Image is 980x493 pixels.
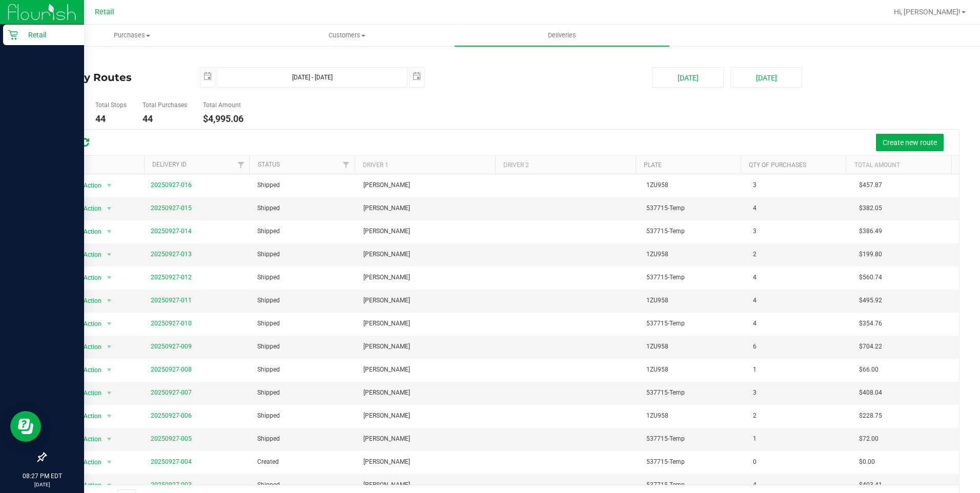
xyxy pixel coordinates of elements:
[363,480,410,490] span: [PERSON_NAME]
[53,161,140,169] div: Actions
[257,250,280,259] span: Shipped
[338,156,355,173] a: Filter
[646,203,685,213] span: 537715-Temp
[75,224,103,239] span: Action
[859,273,882,282] span: $560.74
[363,365,410,375] span: [PERSON_NAME]
[151,366,192,373] a: 20250927-008
[646,250,668,259] span: 1ZU958
[859,227,882,236] span: $386.49
[646,388,685,398] span: 537715-Temp
[8,30,18,40] inline-svg: Retail
[534,31,590,40] span: Deliveries
[103,432,116,446] span: select
[75,455,103,469] span: Action
[363,273,410,282] span: [PERSON_NAME]
[151,297,192,304] a: 20250927-011
[753,365,757,375] span: 1
[753,342,757,352] span: 6
[355,156,495,174] th: Driver 1
[257,457,279,467] span: Created
[753,250,757,259] span: 2
[730,67,802,88] button: [DATE]
[859,365,879,375] span: $66.00
[646,180,668,190] span: 1ZU958
[152,161,187,168] a: Delivery ID
[95,8,114,16] span: Retail
[151,181,192,189] a: 20250927-016
[753,203,757,213] span: 4
[257,319,280,328] span: Shipped
[257,388,280,398] span: Shipped
[363,296,410,305] span: [PERSON_NAME]
[646,434,685,444] span: 537715-Temp
[859,342,882,352] span: $704.22
[859,388,882,398] span: $408.04
[257,227,280,236] span: Shipped
[646,319,685,328] span: 537715-Temp
[859,250,882,259] span: $199.80
[646,227,685,236] span: 537715-Temp
[257,296,280,305] span: Shipped
[257,180,280,190] span: Shipped
[142,114,187,124] h4: 44
[646,273,685,282] span: 537715-Temp
[646,296,668,305] span: 1ZU958
[753,296,757,305] span: 4
[103,248,116,262] span: select
[103,294,116,308] span: select
[644,161,662,169] a: Plate
[103,201,116,216] span: select
[240,31,454,40] span: Customers
[257,273,280,282] span: Shipped
[151,204,192,212] a: 20250927-015
[103,386,116,400] span: select
[859,296,882,305] span: $495.92
[95,114,127,124] h4: 44
[203,102,243,109] h5: Total Amount
[646,480,685,490] span: 537715-Temp
[203,114,243,124] h4: $4,995.06
[18,29,79,41] p: Retail
[45,67,185,88] h4: Delivery Routes
[753,480,757,490] span: 4
[75,432,103,446] span: Action
[883,138,937,147] span: Create new route
[753,434,757,444] span: 1
[646,457,685,467] span: 537715-Temp
[10,411,41,442] iframe: Resource center
[495,156,636,174] th: Driver 2
[846,156,951,174] th: Total Amount
[410,68,424,86] span: select
[75,317,103,331] span: Action
[103,409,116,423] span: select
[103,317,116,331] span: select
[103,178,116,193] span: select
[258,161,280,168] a: Status
[749,161,806,169] a: Qty of Purchases
[652,67,724,88] button: [DATE]
[151,389,192,396] a: 20250927-007
[859,411,882,421] span: $228.75
[151,320,192,327] a: 20250927-010
[753,457,757,467] span: 0
[363,434,410,444] span: [PERSON_NAME]
[363,319,410,328] span: [PERSON_NAME]
[363,457,410,467] span: [PERSON_NAME]
[646,342,668,352] span: 1ZU958
[232,156,249,173] a: Filter
[859,480,882,490] span: $403.41
[363,250,410,259] span: [PERSON_NAME]
[25,25,239,46] a: Purchases
[257,365,280,375] span: Shipped
[151,481,192,488] a: 20250927-003
[257,434,280,444] span: Shipped
[75,248,103,262] span: Action
[753,227,757,236] span: 3
[859,180,882,190] span: $457.87
[753,411,757,421] span: 2
[151,274,192,281] a: 20250927-012
[257,411,280,421] span: Shipped
[859,203,882,213] span: $382.05
[75,478,103,492] span: Action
